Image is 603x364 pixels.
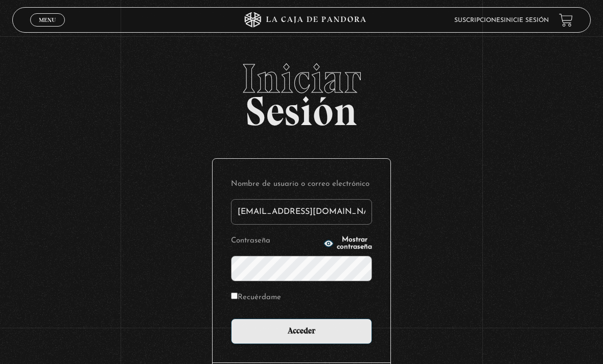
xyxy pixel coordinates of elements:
a: Suscripciones [454,17,504,23]
a: View your shopping cart [559,13,573,27]
input: Acceder [231,319,372,344]
input: Recuérdame [231,293,238,299]
button: Mostrar contraseña [323,236,372,251]
label: Contraseña [231,234,320,248]
label: Recuérdame [231,290,281,304]
span: Menu [39,17,56,23]
span: Mostrar contraseña [337,236,372,251]
span: Iniciar [12,58,591,99]
h2: Sesión [12,58,591,124]
span: Cerrar [36,26,60,33]
label: Nombre de usuario o correo electrónico [231,177,372,191]
a: Inicie sesión [504,17,549,23]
